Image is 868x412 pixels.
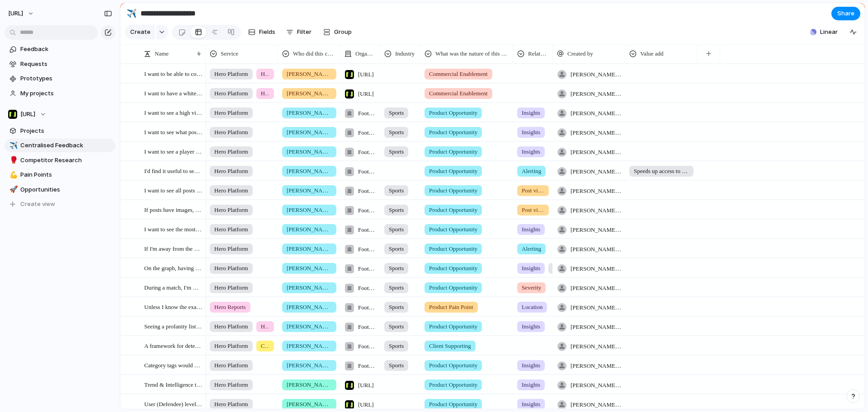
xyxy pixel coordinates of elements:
[287,380,332,389] span: [PERSON_NAME]
[358,187,376,196] span: Football Association Wales
[358,206,376,215] span: Football Association Wales
[9,140,16,151] div: ✈️
[571,264,621,273] span: [PERSON_NAME][EMAIL_ADDRESS][PERSON_NAME]
[429,225,477,234] span: Product Opportunity
[144,165,203,176] span: I'd find it useful to see alerted of platform activity when i'm away fron the platform
[214,89,248,98] span: Hero Platform
[395,49,415,58] span: Industry
[287,400,332,409] span: [PERSON_NAME]
[522,147,540,156] span: Insights
[9,170,16,180] div: 💪
[261,322,269,331] span: Hero Reports
[571,148,621,157] span: [PERSON_NAME][EMAIL_ADDRESS][PERSON_NAME]
[20,185,112,194] span: Opportunities
[429,244,477,253] span: Product Opportunity
[155,49,169,58] span: Name
[9,155,16,165] div: 🥊
[144,88,203,98] span: I want to have a white paper that helps me to understtand the value of the product
[214,361,248,370] span: Hero Platform
[429,361,477,370] span: Product Opportunity
[5,87,115,100] a: My projects
[287,225,332,234] span: [PERSON_NAME]
[389,186,404,195] span: Sports
[214,108,248,117] span: Hero Platform
[144,321,203,331] span: Seeing a profanity list is useful
[214,147,248,156] span: Hero Platform
[214,342,248,351] span: Hero Platform
[389,244,404,253] span: Sports
[358,89,374,98] span: [URL]
[429,147,477,156] span: Product Opportunity
[358,225,376,234] span: Football Association Wales
[144,360,203,370] span: Category tags would be useful in understanding the the types of hate that appear in the platform
[20,126,112,136] span: Projects
[287,147,332,156] span: [PERSON_NAME]
[261,89,269,98] span: Hero Reports
[389,342,404,351] span: Sports
[522,186,544,195] span: Post visibility
[429,283,477,292] span: Product Opportunity
[429,89,488,98] span: Commercial Enablement
[261,342,269,351] span: Consultancy
[358,400,374,409] span: [URL]
[389,303,404,312] span: Sports
[20,89,112,98] span: My projects
[5,139,115,152] div: ✈️Centralised Feedback
[287,342,332,351] span: [PERSON_NAME]
[293,49,336,58] span: Who did this come from?
[358,109,376,118] span: Football Association Wales
[389,322,404,331] span: Sports
[358,245,376,254] span: Football Association Wales
[389,264,404,273] span: Sports
[358,284,376,293] span: Football Association Wales
[8,141,17,150] button: ✈️
[429,186,477,195] span: Product Opportunity
[355,49,376,58] span: Organisation
[127,7,137,19] div: ✈️
[571,342,621,351] span: [PERSON_NAME][EMAIL_ADDRESS][PERSON_NAME]
[5,57,115,71] a: Requests
[214,70,248,79] span: Hero Platform
[571,128,621,137] span: [PERSON_NAME][EMAIL_ADDRESS][PERSON_NAME]
[287,283,332,292] span: [PERSON_NAME]
[389,206,404,215] span: Sports
[571,70,621,79] span: [PERSON_NAME][EMAIL_ADDRESS][PERSON_NAME]
[20,60,112,69] span: Requests
[8,156,17,165] button: 🥊
[389,128,404,137] span: Sports
[528,49,548,58] span: Related feedback
[144,262,203,273] span: On the graph, having a block underneath that pulls through severity detected at the particular mo...
[214,303,246,312] span: Hero Reports
[831,7,860,20] button: Share
[5,154,115,167] a: 🥊Competitor Research
[429,322,477,331] span: Product Opportunity
[287,167,332,176] span: [PERSON_NAME]
[20,200,55,209] span: Create view
[4,6,39,21] button: [URL]
[214,400,248,409] span: Hero Platform
[358,70,374,79] span: [URL]
[571,109,621,118] span: [PERSON_NAME][EMAIL_ADDRESS][PERSON_NAME]
[389,225,404,234] span: Sports
[20,45,112,54] span: Feedback
[144,340,203,351] span: A framework for detecting abuse is useful for me in understanding how to best tackle low severity...
[287,70,332,79] span: [PERSON_NAME]
[522,283,541,292] span: Severity
[358,381,374,390] span: [URL]
[130,28,151,37] span: Create
[259,28,275,37] span: Fields
[214,128,248,137] span: Hero Platform
[571,245,621,254] span: [PERSON_NAME][EMAIL_ADDRESS][PERSON_NAME]
[571,187,621,196] span: [PERSON_NAME][EMAIL_ADDRESS][PERSON_NAME]
[358,361,376,370] span: Football Association Wales
[144,398,203,409] span: User (Defendee) level insights
[522,361,540,370] span: Insights
[634,167,689,176] span: Speeds up access to information
[522,244,541,253] span: Alerting
[5,168,115,182] a: 💪Pain Points
[261,70,269,79] span: Hero Reports
[287,322,332,331] span: [PERSON_NAME]
[5,197,115,211] button: Create view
